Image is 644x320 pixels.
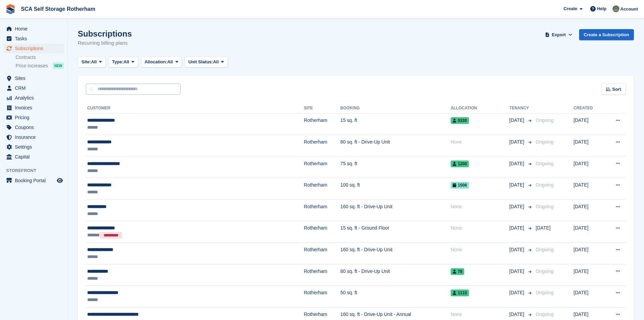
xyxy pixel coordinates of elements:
a: menu [3,73,64,83]
span: [DATE] [509,117,526,124]
a: menu [3,113,64,122]
span: [DATE] [536,225,551,231]
a: menu [3,132,64,142]
span: Home [15,24,55,34]
td: [DATE] [574,156,604,178]
button: Site: All [78,57,106,68]
th: Created [574,103,604,114]
span: [DATE] [509,311,526,318]
span: Ongoing [536,247,554,252]
span: 1508 [451,182,469,189]
td: [DATE] [574,286,604,307]
span: Type: [112,59,124,65]
span: [DATE] [509,203,526,210]
a: SCA Self Storage Rotherham [18,3,98,15]
div: None [451,203,509,210]
span: All [91,59,97,65]
a: menu [3,93,64,103]
span: All [167,59,173,65]
td: 15 sq. ft - Ground Floor [340,221,451,243]
span: Allocation: [145,59,167,65]
a: menu [3,103,64,112]
th: Booking [340,103,451,114]
td: 80 sq. ft - Drive-Up Unit [340,264,451,286]
td: 80 sq. ft - Drive-Up Unit [340,135,451,157]
span: Sort [612,86,621,93]
span: CRM [15,83,55,93]
button: Unit Status: All [185,57,228,68]
td: [DATE] [574,264,604,286]
span: Unit Status: [188,59,213,65]
span: [DATE] [509,138,526,146]
span: Invoices [15,103,55,112]
span: 1110 [451,290,469,296]
a: Preview store [56,176,64,185]
button: Allocation: All [141,57,182,68]
span: Subscriptions [15,44,55,53]
td: 50 sq. ft [340,286,451,307]
span: 1200 [451,161,469,167]
span: Ongoing [536,204,554,209]
span: [DATE] [509,225,526,232]
th: Customer [86,103,304,114]
td: 160 sq. ft - Drive-Up Unit [340,243,451,264]
span: [DATE] [509,160,526,167]
span: Export [552,31,566,38]
div: None [451,138,509,146]
td: Rotherham [304,113,340,135]
span: 78 [451,268,464,275]
td: Rotherham [304,200,340,221]
span: Insurance [15,132,55,142]
button: Export [544,29,574,40]
span: All [213,59,219,65]
td: [DATE] [574,221,604,243]
p: Recurring billing plans [78,39,132,47]
span: Ongoing [536,269,554,274]
a: menu [3,152,64,162]
a: Price increases NEW [16,62,64,69]
span: Account [620,6,638,13]
span: Analytics [15,93,55,103]
div: NEW [53,62,64,69]
td: 15 sq. ft [340,113,451,135]
span: Ongoing [536,139,554,145]
span: 0330 [451,117,469,124]
td: Rotherham [304,264,340,286]
a: menu [3,44,64,53]
td: [DATE] [574,113,604,135]
div: None [451,311,509,318]
td: 75 sq. ft [340,156,451,178]
a: menu [3,83,64,93]
span: Ongoing [536,290,554,295]
img: stora-icon-8386f47178a22dfd0bd8f6a31ec36ba5ce8667c1dd55bd0f319d3a0aa187defe.svg [5,4,16,14]
img: Sarah Race [613,5,619,12]
td: [DATE] [574,178,604,200]
span: [DATE] [509,182,526,189]
span: Capital [15,152,55,162]
th: Tenancy [509,103,533,114]
a: menu [3,142,64,152]
span: Ongoing [536,118,554,123]
td: [DATE] [574,243,604,264]
span: [DATE] [509,289,526,296]
a: menu [3,34,64,43]
td: Rotherham [304,243,340,264]
span: Sites [15,73,55,83]
button: Type: All [109,57,138,68]
th: Allocation [451,103,509,114]
div: None [451,246,509,253]
span: Storefront [6,167,67,174]
td: [DATE] [574,135,604,157]
span: All [123,59,129,65]
td: Rotherham [304,135,340,157]
span: Pricing [15,113,55,122]
span: Ongoing [536,161,554,166]
span: Help [597,5,606,12]
span: Site: [81,59,91,65]
span: [DATE] [509,246,526,253]
h1: Subscriptions [78,29,132,38]
th: Site [304,103,340,114]
td: 100 sq. ft [340,178,451,200]
span: Ongoing [536,182,554,188]
td: Rotherham [304,286,340,307]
